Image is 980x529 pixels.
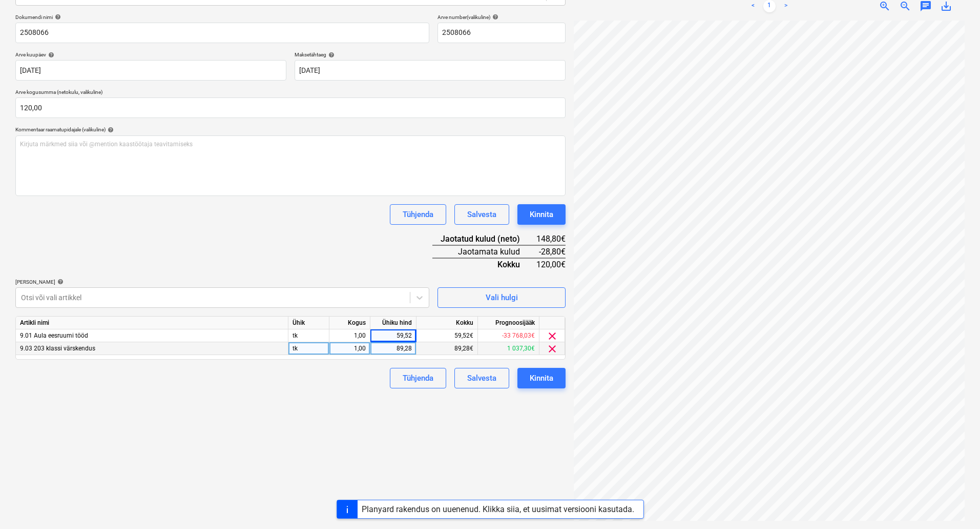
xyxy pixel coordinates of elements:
input: Arve kogusumma (netokulu, valikuline) [15,97,566,118]
span: 9.03 203 klassi värskendus [20,345,95,352]
div: Artikli nimi [16,317,288,329]
span: help [106,127,114,133]
div: 148,80€ [536,233,566,245]
div: Kokku [416,317,478,329]
div: tk [288,329,329,342]
span: clear [546,343,558,355]
div: Ühiku hind [370,317,416,329]
div: Salvesta [467,371,496,385]
div: Vali hulgi [486,291,518,304]
span: 9.01 Aula eesruumi tööd [20,332,88,339]
div: Planyard rakendus on uuenenud. Klikka siia, et uusimat versiooni kasutada. [362,504,634,514]
div: -28,80€ [536,245,566,258]
div: Maksetähtaeg [295,51,566,58]
div: Kokku [432,258,536,270]
span: help [490,14,498,20]
div: 89,28 [374,342,412,355]
div: Salvesta [467,208,496,221]
div: Kinnita [530,371,553,385]
div: Kogus [329,317,370,329]
span: help [53,14,61,20]
div: Arve number (valikuline) [437,14,566,21]
span: help [55,279,64,285]
div: Jaotatud kulud (neto) [432,233,536,245]
span: help [46,52,54,58]
button: Tühjenda [390,204,446,225]
button: Salvesta [454,204,509,225]
div: 59,52 [374,329,412,342]
span: help [326,52,335,58]
input: Arve kuupäeva pole määratud. [15,60,286,81]
input: Dokumendi nimi [15,23,429,43]
div: tk [288,342,329,355]
div: -33 768,03€ [478,329,539,342]
div: Jaotamata kulud [432,245,536,258]
div: Tühjenda [403,208,433,221]
div: [PERSON_NAME] [15,279,429,285]
button: Tühjenda [390,368,446,388]
input: Arve number [437,23,566,43]
div: 120,00€ [536,258,566,270]
div: Ühik [288,317,329,329]
span: clear [546,330,558,342]
div: Kinnita [530,208,553,221]
button: Kinnita [517,204,566,225]
p: Arve kogusumma (netokulu, valikuline) [15,89,566,97]
button: Salvesta [454,368,509,388]
div: 1,00 [333,329,366,342]
div: Prognoosijääk [478,317,539,329]
div: 59,52€ [416,329,478,342]
div: 89,28€ [416,342,478,355]
input: Tähtaega pole määratud [295,60,566,81]
div: 1,00 [333,342,366,355]
iframe: Chat Widget [929,480,980,529]
button: Kinnita [517,368,566,388]
div: 1 037,30€ [478,342,539,355]
div: Dokumendi nimi [15,14,429,21]
div: Arve kuupäev [15,51,286,58]
div: Kommentaar raamatupidajale (valikuline) [15,126,566,133]
button: Vali hulgi [437,287,566,308]
div: Tühjenda [403,371,433,385]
